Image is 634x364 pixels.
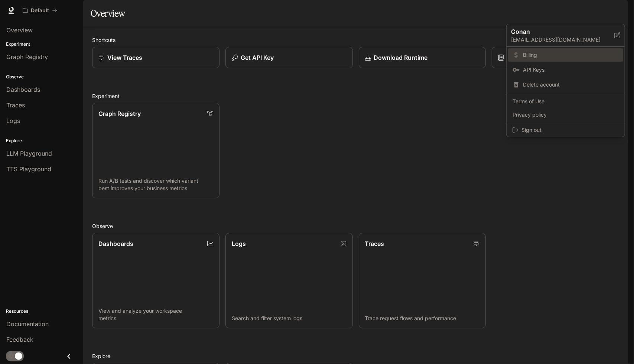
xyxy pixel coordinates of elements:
[508,48,623,62] a: Billing
[523,51,619,59] span: Billing
[523,66,619,74] span: API Keys
[513,98,619,105] span: Terms of Use
[511,36,614,43] p: [EMAIL_ADDRESS][DOMAIN_NAME]
[508,95,623,108] a: Terms of Use
[508,78,623,91] div: Delete account
[507,24,625,47] div: Conan[EMAIL_ADDRESS][DOMAIN_NAME]
[507,123,625,137] div: Sign out
[511,27,602,36] p: Conan
[508,63,623,77] a: API Keys
[521,126,619,134] span: Sign out
[523,81,619,88] span: Delete account
[513,111,619,118] span: Privacy policy
[508,108,623,121] a: Privacy policy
